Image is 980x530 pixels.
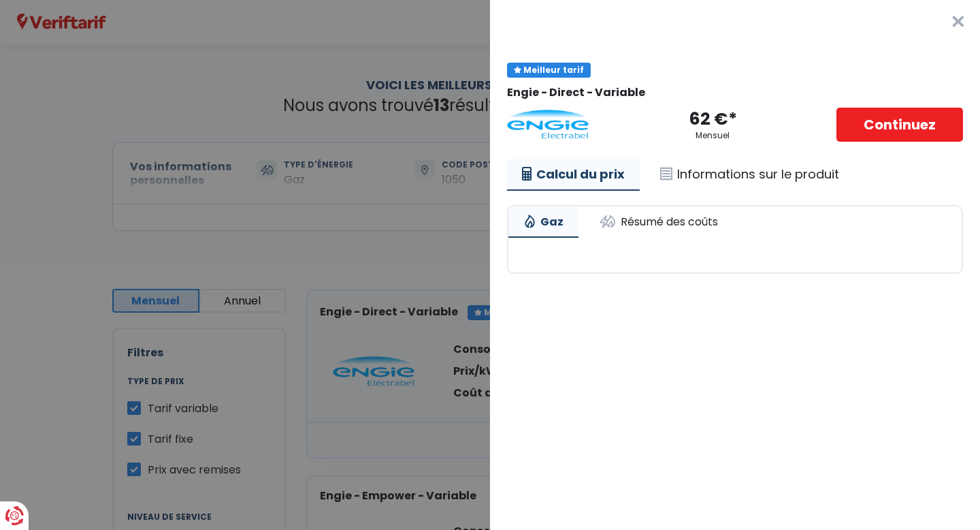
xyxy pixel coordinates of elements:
div: Meilleur tarif [507,63,591,78]
a: Calcul du prix [507,159,640,191]
div: Engie - Direct - Variable [507,86,963,99]
a: Continuez [836,108,963,142]
div: 62 €* [689,108,737,131]
a: Gaz [508,206,578,238]
img: Engie [507,110,589,140]
a: Résumé des coûts [584,206,733,236]
div: Mensuel [696,131,730,140]
a: Informations sur le produit [645,159,854,190]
